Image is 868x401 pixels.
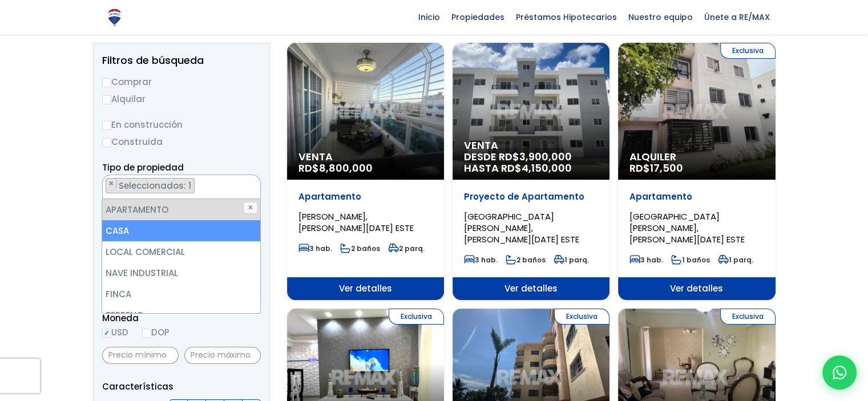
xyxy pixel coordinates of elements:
span: 3 hab. [298,244,332,253]
label: DOP [142,325,169,339]
span: Ver detalles [618,277,775,300]
span: Exclusiva [554,309,609,325]
span: HASTA RD$ [464,163,598,174]
li: NAVE INDUSTRIAL [102,262,260,283]
li: APARTAMENTO [106,178,195,193]
span: 2 baños [506,255,546,265]
span: [GEOGRAPHIC_DATA][PERSON_NAME], [PERSON_NAME][DATE] ESTE [629,210,745,245]
label: Comprar [102,75,261,89]
span: Ver detalles [453,277,609,300]
span: 17,500 [650,161,683,175]
span: RD$ [629,161,683,175]
span: Exclusiva [720,43,776,59]
span: Venta [464,140,598,151]
span: Tipo de propiedad [102,161,184,173]
span: 2 baños [340,244,380,253]
span: Seleccionados: 1 [118,180,194,192]
a: Exclusiva Alquiler RD$17,500 Apartamento [GEOGRAPHIC_DATA][PERSON_NAME], [PERSON_NAME][DATE] ESTE... [618,43,775,300]
li: APARTAMENTO [102,199,260,220]
span: [PERSON_NAME], [PERSON_NAME][DATE] ESTE [298,210,414,234]
h2: Filtros de búsqueda [102,55,261,66]
button: Remove all items [248,178,255,189]
span: 3 hab. [629,255,663,265]
span: Moneda [102,311,261,325]
span: 1 baños [671,255,710,265]
span: 2 parq. [388,244,425,253]
span: Exclusiva [720,309,776,325]
p: Apartamento [298,191,433,202]
span: 1 parq. [554,255,589,265]
input: Construida [102,138,111,147]
span: 3 hab. [464,255,498,265]
textarea: Search [103,175,109,200]
span: 4,150,000 [522,161,572,175]
li: CASA [102,220,260,241]
span: Venta [298,151,433,163]
p: Características [102,379,261,394]
span: Únete a RE/MAX [699,9,776,26]
span: × [248,179,254,189]
span: RD$ [298,161,373,175]
img: Logo de REMAX [104,7,124,27]
span: Ver detalles [287,277,444,300]
button: Remove item [106,179,117,189]
p: Proyecto de Apartamento [464,191,598,202]
span: Nuestro equipo [623,9,699,26]
span: 8,800,000 [319,161,373,175]
span: 1 parq. [718,255,753,265]
input: Precio máximo [184,347,261,364]
input: Precio mínimo [102,347,179,364]
li: TERRENO [102,305,260,326]
label: En construcción [102,118,261,132]
li: LOCAL COMERCIAL [102,241,260,262]
span: Préstamos Hipotecarios [510,9,623,26]
label: USD [102,325,128,339]
span: Propiedades [446,9,510,26]
span: Alquiler [629,151,764,163]
input: USD [102,329,111,338]
a: Venta RD$8,800,000 Apartamento [PERSON_NAME], [PERSON_NAME][DATE] ESTE 3 hab. 2 baños 2 parq. Ver... [287,43,444,300]
li: FINCA [102,283,260,305]
span: Inicio [413,9,446,26]
input: En construcción [102,121,111,130]
input: DOP [142,329,151,338]
span: 3,900,000 [519,149,572,164]
p: Apartamento [629,191,764,202]
span: × [108,179,114,189]
label: Alquilar [102,92,261,106]
span: [GEOGRAPHIC_DATA][PERSON_NAME], [PERSON_NAME][DATE] ESTE [464,210,579,245]
button: ✕ [244,202,257,213]
input: Alquilar [102,95,111,104]
a: Venta DESDE RD$3,900,000 HASTA RD$4,150,000 Proyecto de Apartamento [GEOGRAPHIC_DATA][PERSON_NAME... [453,43,609,300]
label: Construida [102,135,261,149]
span: DESDE RD$ [464,151,598,174]
span: Exclusiva [389,309,444,325]
input: Comprar [102,78,111,87]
